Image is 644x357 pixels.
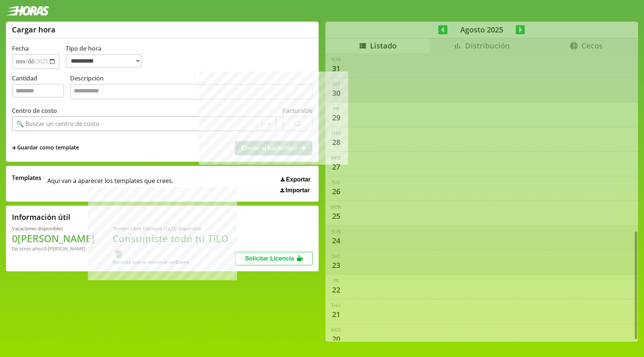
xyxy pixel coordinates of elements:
[70,74,313,101] label: Descripción
[286,176,310,183] span: Exportar
[113,225,235,232] div: Tiempo Libre Optativo (TiLO) disponible
[70,84,313,99] textarea: Descripción
[12,107,57,115] label: Centro de costo
[12,74,70,101] label: Cantidad
[12,144,16,152] span: +
[12,84,64,98] input: Cantidad
[12,25,56,35] h1: Cargar hora
[12,245,95,252] div: De otros años: 0 [PERSON_NAME]
[285,187,310,194] span: Importar
[66,44,148,69] label: Tipo de hora
[66,54,142,68] select: Tipo de hora
[12,212,70,222] h2: Información útil
[47,174,173,194] span: Aqui van a aparecer los templates que crees.
[12,144,79,152] span: +Guardar como template
[278,176,313,183] button: Exportar
[282,107,313,115] label: Facturable
[113,259,235,265] div: Recordá que se renuevan en
[12,174,41,182] span: Templates
[176,259,189,265] b: Enero
[245,255,294,262] span: Solicitar Licencia
[113,232,235,259] h1: Consumiste todo tu TiLO 🍵
[235,252,313,265] button: Solicitar Licencia
[12,225,95,232] div: Vacaciones disponibles
[12,232,95,245] h1: 0 [PERSON_NAME]
[16,120,100,128] div: 🔍 Buscar un centro de costo
[12,44,29,53] label: Fecha
[6,6,49,16] img: logotipo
